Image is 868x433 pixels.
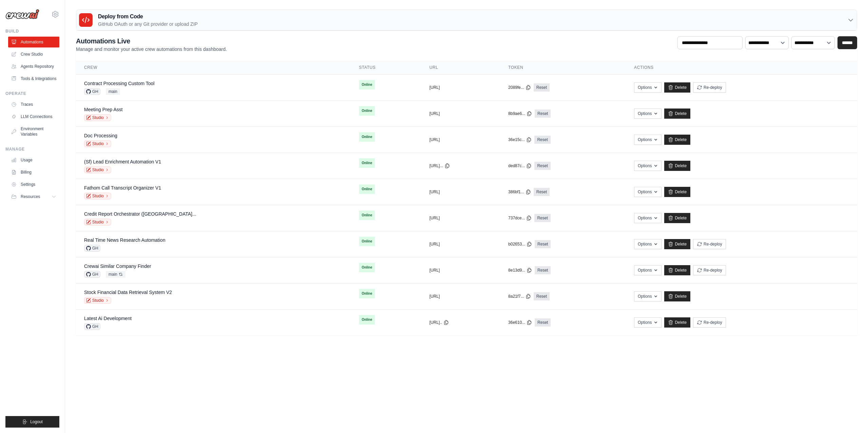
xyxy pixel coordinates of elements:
[84,114,111,121] a: Studio
[664,239,690,249] a: Delete
[634,187,662,197] button: Options
[664,82,690,93] a: Delete
[508,320,532,325] button: 36e610...
[664,317,690,328] a: Delete
[5,9,39,19] img: Logo
[84,211,196,217] a: Credit Report Orchestrator ([GEOGRAPHIC_DATA]...
[5,146,59,152] div: Manage
[84,185,161,191] a: Fathom Call Transcript Organizer V1
[8,111,59,122] a: LLM Connections
[8,179,59,190] a: Settings
[84,81,155,86] a: Contract Processing Custom Tool
[634,317,662,328] button: Options
[664,187,690,197] a: Delete
[508,189,531,195] button: 386bf1...
[84,290,172,295] a: Stock Financial Data Retrieval System V2
[106,271,125,278] span: main
[634,213,662,223] button: Options
[8,49,59,60] a: Crew Studio
[98,21,198,27] p: GitHub OAuth or any Git provider or upload ZIP
[693,82,726,93] button: Re-deploy
[84,297,111,304] a: Studio
[634,265,662,275] button: Options
[359,80,375,90] span: Online
[508,215,532,221] button: 737dce...
[664,291,690,301] a: Delete
[84,316,132,321] a: Latest Ai Development
[84,140,111,147] a: Studio
[508,111,532,116] button: 8b9ae6...
[359,211,375,220] span: Online
[359,263,375,272] span: Online
[664,109,690,119] a: Delete
[664,213,690,223] a: Delete
[693,317,726,328] button: Re-deploy
[8,123,59,140] a: Environment Variables
[84,237,165,243] a: Real Time News Research Automation
[359,289,375,298] span: Online
[76,46,227,53] p: Manage and monitor your active crew automations from this dashboard.
[8,155,59,165] a: Usage
[634,135,662,145] button: Options
[500,61,626,75] th: Token
[98,13,198,21] h3: Deploy from Code
[535,110,551,118] a: Reset
[359,315,375,324] span: Online
[834,400,868,433] iframe: Chat Widget
[8,167,59,178] a: Billing
[5,416,59,428] button: Logout
[508,241,532,247] button: b02653...
[508,85,531,90] button: 2089fe...
[534,188,550,196] a: Reset
[626,61,857,75] th: Actions
[84,166,111,173] a: Studio
[84,107,123,112] a: Meeting Prep Asst
[534,83,550,92] a: Reset
[693,239,726,249] button: Re-deploy
[535,266,551,274] a: Reset
[421,61,500,75] th: URL
[8,61,59,72] a: Agents Repository
[8,73,59,84] a: Tools & Integrations
[534,292,550,300] a: Reset
[535,240,551,248] a: Reset
[84,219,111,225] a: Studio
[508,163,532,169] button: ded87c...
[534,136,550,144] a: Reset
[84,323,100,330] span: GH
[84,245,100,252] span: GH
[84,133,117,138] a: Doc Processing
[634,239,662,249] button: Options
[508,137,532,142] button: 36e15c...
[84,159,161,164] a: (Sf) Lead Enrichment Automation V1
[359,184,375,194] span: Online
[351,61,421,75] th: Status
[359,106,375,116] span: Online
[534,214,550,222] a: Reset
[5,91,59,96] div: Operate
[664,265,690,275] a: Delete
[508,294,531,299] button: 8a21f7...
[30,419,43,425] span: Logout
[106,88,120,95] span: main
[8,37,59,47] a: Automations
[634,109,662,119] button: Options
[21,194,40,199] span: Resources
[84,88,100,95] span: GH
[8,99,59,110] a: Traces
[8,191,59,202] button: Resources
[84,263,151,269] a: Crewai Similar Company Finder
[359,158,375,168] span: Online
[664,135,690,145] a: Delete
[76,61,351,75] th: Crew
[534,162,550,170] a: Reset
[535,318,551,327] a: Reset
[84,271,100,278] span: GH
[634,161,662,171] button: Options
[5,28,59,34] div: Build
[359,132,375,142] span: Online
[359,237,375,246] span: Online
[634,82,662,93] button: Options
[508,268,532,273] button: 8e13d9...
